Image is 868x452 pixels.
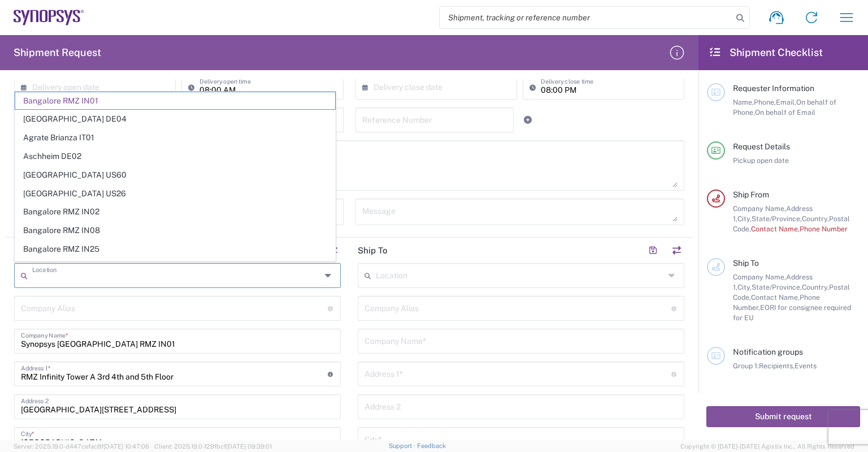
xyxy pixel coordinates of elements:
[776,98,796,106] span: Email,
[709,46,823,59] h2: Shipment Checklist
[733,190,769,199] span: Ship From
[15,259,335,277] span: Bangalore RMZ IN33
[751,293,800,302] span: Contact Name,
[733,84,814,93] span: Requester Information
[733,204,786,213] span: Company Name,
[733,142,790,151] span: Request Details
[751,225,800,233] span: Contact Name,
[389,442,417,449] a: Support
[737,214,752,223] span: City,
[14,443,149,450] span: Server: 2025.19.0-d447cefac8f
[520,112,536,128] a: Add Reference
[154,443,272,450] span: Client: 2025.19.0-129fbcf
[800,225,848,233] span: Phone Number
[733,361,759,370] span: Group 1:
[795,361,817,370] span: Events
[733,156,789,165] span: Pickup open date
[733,347,803,356] span: Notification groups
[15,110,335,128] span: [GEOGRAPHIC_DATA] DE04
[759,361,795,370] span: Recipients,
[733,98,754,106] span: Name,
[755,108,815,117] span: On behalf of Email
[752,214,802,223] span: State/Province,
[15,129,335,147] span: Agrate Brianza IT01
[802,283,829,291] span: Country,
[15,203,335,221] span: Bangalore RMZ IN02
[15,240,335,258] span: Bangalore RMZ IN25
[15,166,335,184] span: [GEOGRAPHIC_DATA] US60
[733,303,851,322] span: EORI for consignee required for EU
[15,185,335,203] span: [GEOGRAPHIC_DATA] US26
[752,283,802,291] span: State/Province,
[802,214,829,223] span: Country,
[733,273,786,281] span: Company Name,
[15,92,335,110] span: Bangalore RMZ IN01
[754,98,776,106] span: Phone,
[417,442,446,449] a: Feedback
[680,441,854,451] span: Copyright © [DATE]-[DATE] Agistix Inc., All Rights Reserved
[733,259,759,268] span: Ship To
[103,443,149,450] span: [DATE] 10:47:06
[15,148,335,165] span: Aschheim DE02
[14,46,101,59] h2: Shipment Request
[226,443,272,450] span: [DATE] 09:39:01
[15,222,335,239] span: Bangalore RMZ IN08
[706,406,860,427] button: Submit request
[358,245,388,256] h2: Ship To
[737,283,752,291] span: City,
[440,7,732,28] input: Shipment, tracking or reference number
